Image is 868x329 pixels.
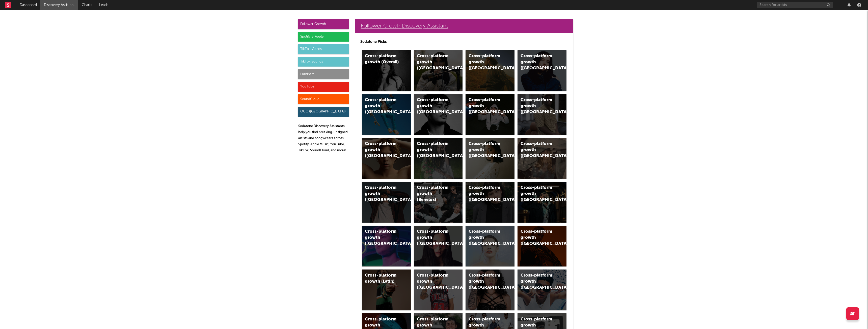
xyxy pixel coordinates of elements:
[521,53,555,71] div: Cross-platform growth ([GEOGRAPHIC_DATA])
[757,2,833,8] input: Search for artists
[466,50,514,91] a: Cross-platform growth ([GEOGRAPHIC_DATA])
[362,94,411,135] a: Cross-platform growth ([GEOGRAPHIC_DATA])
[417,185,451,203] div: Cross-platform growth (Benelux)
[365,53,399,65] div: Cross-platform growth (Overall)
[362,138,411,179] a: Cross-platform growth ([GEOGRAPHIC_DATA])
[469,185,503,203] div: Cross-platform growth ([GEOGRAPHIC_DATA])
[518,270,566,310] a: Cross-platform growth ([GEOGRAPHIC_DATA])
[298,107,349,117] div: OCC ([GEOGRAPHIC_DATA])
[355,19,573,33] a: Follower GrowthDiscovery Assistant
[414,138,463,179] a: Cross-platform growth ([GEOGRAPHIC_DATA])
[469,141,503,159] div: Cross-platform growth ([GEOGRAPHIC_DATA])
[414,270,463,310] a: Cross-platform growth ([GEOGRAPHIC_DATA])
[469,229,503,247] div: Cross-platform growth ([GEOGRAPHIC_DATA])
[298,69,349,79] div: Luminate
[466,270,514,310] a: Cross-platform growth ([GEOGRAPHIC_DATA])
[298,94,349,104] div: SoundCloud
[298,82,349,92] div: YouTube
[518,94,566,135] a: Cross-platform growth ([GEOGRAPHIC_DATA])
[521,273,555,291] div: Cross-platform growth ([GEOGRAPHIC_DATA])
[518,138,566,179] a: Cross-platform growth ([GEOGRAPHIC_DATA])
[518,50,566,91] a: Cross-platform growth ([GEOGRAPHIC_DATA])
[417,229,451,247] div: Cross-platform growth ([GEOGRAPHIC_DATA])
[466,138,514,179] a: Cross-platform growth ([GEOGRAPHIC_DATA])
[521,141,555,159] div: Cross-platform growth ([GEOGRAPHIC_DATA])
[469,97,503,115] div: Cross-platform growth ([GEOGRAPHIC_DATA]/GSA)
[365,141,399,159] div: Cross-platform growth ([GEOGRAPHIC_DATA])
[521,229,555,247] div: Cross-platform growth ([GEOGRAPHIC_DATA])
[362,270,411,310] a: Cross-platform growth (Latin)
[414,94,463,135] a: Cross-platform growth ([GEOGRAPHIC_DATA])
[414,226,463,266] a: Cross-platform growth ([GEOGRAPHIC_DATA])
[417,141,451,159] div: Cross-platform growth ([GEOGRAPHIC_DATA])
[469,273,503,291] div: Cross-platform growth ([GEOGRAPHIC_DATA])
[365,273,399,285] div: Cross-platform growth (Latin)
[298,19,349,29] div: Follower Growth
[362,182,411,223] a: Cross-platform growth ([GEOGRAPHIC_DATA])
[466,226,514,266] a: Cross-platform growth ([GEOGRAPHIC_DATA])
[518,182,566,223] a: Cross-platform growth ([GEOGRAPHIC_DATA])
[298,32,349,42] div: Spotify & Apple
[521,97,555,115] div: Cross-platform growth ([GEOGRAPHIC_DATA])
[365,229,399,247] div: Cross-platform growth ([GEOGRAPHIC_DATA])
[298,123,349,154] p: Sodatone Discovery Assistants help you find breaking, unsigned artists and songwriters across Spo...
[518,226,566,266] a: Cross-platform growth ([GEOGRAPHIC_DATA])
[414,50,463,91] a: Cross-platform growth ([GEOGRAPHIC_DATA])
[365,185,399,203] div: Cross-platform growth ([GEOGRAPHIC_DATA])
[362,50,411,91] a: Cross-platform growth (Overall)
[521,185,555,203] div: Cross-platform growth ([GEOGRAPHIC_DATA])
[414,182,463,223] a: Cross-platform growth (Benelux)
[298,57,349,67] div: TikTok Sounds
[417,53,451,71] div: Cross-platform growth ([GEOGRAPHIC_DATA])
[298,44,349,54] div: TikTok Videos
[365,97,399,115] div: Cross-platform growth ([GEOGRAPHIC_DATA])
[466,94,514,135] a: Cross-platform growth ([GEOGRAPHIC_DATA]/GSA)
[466,182,514,223] a: Cross-platform growth ([GEOGRAPHIC_DATA])
[360,39,568,45] p: Sodatone Picks
[469,53,503,71] div: Cross-platform growth ([GEOGRAPHIC_DATA])
[417,97,451,115] div: Cross-platform growth ([GEOGRAPHIC_DATA])
[362,226,411,266] a: Cross-platform growth ([GEOGRAPHIC_DATA])
[417,273,451,291] div: Cross-platform growth ([GEOGRAPHIC_DATA])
